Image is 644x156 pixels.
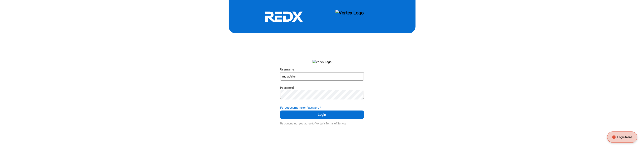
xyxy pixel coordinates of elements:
[326,122,346,125] a: Terms of Service
[280,106,321,109] strong: Forgot Username or Password?
[285,112,359,117] span: Login
[280,86,294,89] label: Password
[280,120,364,125] div: By continuing, you agree to Vortex's
[253,11,315,22] svg: RedX Logo
[617,135,632,139] span: Login failed
[335,10,364,23] img: Vortex Logo
[313,60,331,64] img: Vortex Logo
[280,111,364,119] button: Login
[280,106,364,110] div: Forgot Username or Password?
[280,68,294,71] label: Username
